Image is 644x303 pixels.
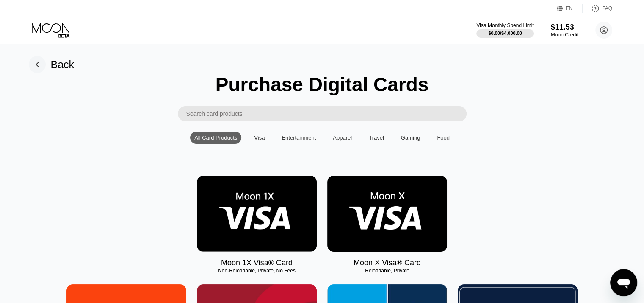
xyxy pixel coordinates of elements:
[583,4,612,13] div: FAQ
[197,268,317,274] div: Non-Reloadable, Private, No Fees
[254,135,265,141] div: Visa
[401,135,420,141] div: Gaming
[551,23,578,32] div: $11.53
[190,132,241,144] div: All Card Products
[282,135,316,141] div: Entertainment
[333,135,352,141] div: Apparel
[186,106,467,121] input: Search card products
[557,4,583,13] div: EN
[397,132,425,144] div: Gaming
[551,32,578,38] div: Moon Credit
[354,258,421,267] div: Moon X Visa® Card
[365,132,388,144] div: Travel
[277,132,320,144] div: Entertainment
[602,6,612,11] div: FAQ
[329,132,356,144] div: Apparel
[250,132,269,144] div: Visa
[51,59,75,71] div: Back
[488,31,522,36] div: $0.00 / $4,000.00
[194,135,237,141] div: All Card Products
[566,6,573,11] div: EN
[433,132,454,144] div: Food
[29,56,75,73] div: Back
[551,23,578,38] div: $11.53Moon Credit
[476,22,533,28] div: Visa Monthly Spend Limit
[437,135,450,141] div: Food
[369,135,384,141] div: Travel
[476,22,533,38] div: Visa Monthly Spend Limit$0.00/$4,000.00
[216,73,429,96] div: Purchase Digital Cards
[610,269,637,296] iframe: Button to launch messaging window
[221,258,293,267] div: Moon 1X Visa® Card
[327,268,447,274] div: Reloadable, Private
